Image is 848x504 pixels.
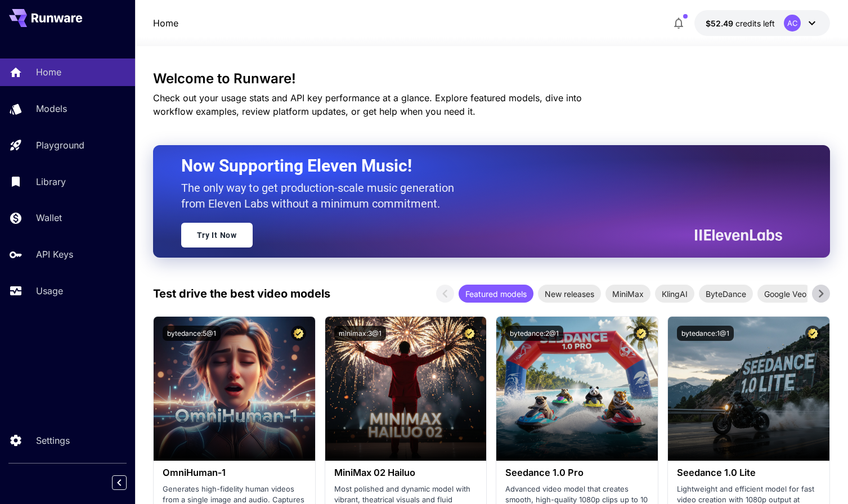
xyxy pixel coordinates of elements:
[36,247,73,261] p: API Keys
[291,326,306,341] button: Certified Model – Vetted for best performance and includes a commercial license.
[163,467,306,478] h3: OmniHuman‑1
[706,17,775,29] div: $52.49132
[36,102,67,115] p: Models
[677,326,734,341] button: bytedance:1@1
[36,138,84,152] p: Playground
[459,288,533,300] span: Featured models
[699,285,753,303] div: ByteDance
[153,92,582,117] span: Check out your usage stats and API key performance at a glance. Explore featured models, dive int...
[181,180,463,211] p: The only way to get production-scale music generation from Eleven Labs without a minimum commitment.
[505,326,563,341] button: bytedance:2@1
[36,284,63,298] p: Usage
[325,317,487,461] img: alt
[538,288,601,300] span: New releases
[36,65,61,79] p: Home
[655,285,694,303] div: KlingAI
[459,285,533,303] div: Featured models
[605,285,650,303] div: MiniMax
[112,475,127,490] button: Collapse sidebar
[181,155,774,177] h2: Now Supporting Eleven Music!
[699,288,753,300] span: ByteDance
[334,326,386,341] button: minimax:3@1
[36,211,62,224] p: Wallet
[334,467,478,478] h3: MiniMax 02 Hailuo
[36,175,66,188] p: Library
[655,288,694,300] span: KlingAI
[154,317,315,461] img: alt
[735,19,775,28] span: credits left
[153,285,330,302] p: Test drive the best video models
[36,434,70,447] p: Settings
[757,285,813,303] div: Google Veo
[153,16,178,30] a: Home
[706,19,735,28] span: $52.49
[757,288,813,300] span: Google Veo
[805,326,820,341] button: Certified Model – Vetted for best performance and includes a commercial license.
[668,317,829,461] img: alt
[120,472,135,493] div: Collapse sidebar
[538,285,601,303] div: New releases
[694,10,830,36] button: $52.49132AC
[153,16,178,30] nav: breadcrumb
[496,317,658,461] img: alt
[605,288,650,300] span: MiniMax
[505,467,649,478] h3: Seedance 1.0 Pro
[677,467,820,478] h3: Seedance 1.0 Lite
[784,15,801,31] div: AC
[181,223,253,247] a: Try It Now
[634,326,649,341] button: Certified Model – Vetted for best performance and includes a commercial license.
[163,326,221,341] button: bytedance:5@1
[462,326,477,341] button: Certified Model – Vetted for best performance and includes a commercial license.
[153,71,831,87] h3: Welcome to Runware!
